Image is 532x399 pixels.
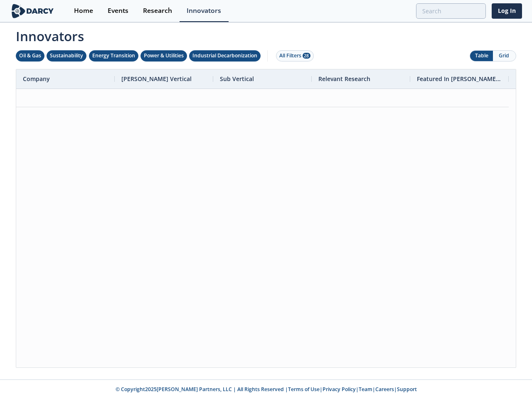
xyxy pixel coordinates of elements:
button: Oil & Gas [16,50,44,62]
a: Privacy Policy [323,386,356,393]
div: Home [74,7,93,14]
span: Company [23,75,50,83]
span: Sub Vertical [220,75,254,83]
a: Careers [375,386,394,393]
span: 28 [303,53,310,59]
span: Featured In [PERSON_NAME] Live [417,75,502,83]
div: Power & Utilities [144,52,184,59]
img: logo-wide.svg [10,4,55,18]
span: Relevant Research [318,75,370,83]
a: Log In [492,3,522,19]
span: [PERSON_NAME] Vertical [121,75,192,83]
a: Team [359,386,372,393]
div: Oil & Gas [19,52,41,59]
button: Energy Transition [89,50,138,62]
div: Events [108,7,128,14]
button: Industrial Decarbonization [189,50,261,62]
div: Innovators [187,7,221,14]
button: All Filters 28 [276,50,314,62]
button: Power & Utilities [140,50,187,62]
div: Research [143,7,172,14]
button: Grid [493,51,516,61]
span: Innovators [10,23,522,46]
button: Table [470,51,493,61]
div: Industrial Decarbonization [192,52,257,59]
div: Sustainability [50,52,83,59]
a: Terms of Use [288,386,320,393]
input: Advanced Search [416,3,486,19]
div: Energy Transition [92,52,135,59]
button: Sustainability [47,50,86,62]
a: Support [397,386,417,393]
p: © Copyright 2025 [PERSON_NAME] Partners, LLC | All Rights Reserved | | | | | [12,386,520,393]
div: All Filters [279,52,310,59]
